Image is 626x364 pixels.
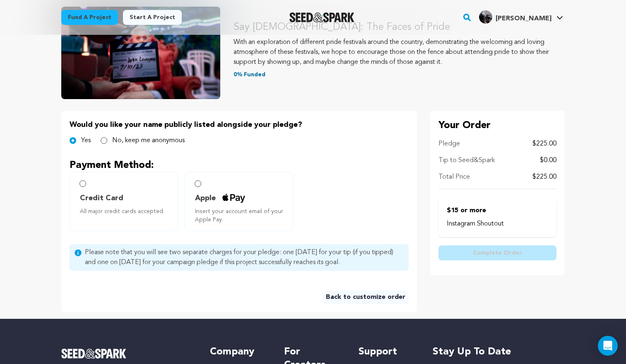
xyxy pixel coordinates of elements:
[598,336,618,356] div: Open Intercom Messenger
[210,345,267,359] h5: Company
[81,136,91,146] label: Yes
[80,192,123,204] span: Credit Card
[112,136,185,146] label: No, keep me anonymous
[234,70,565,79] p: 0% Funded
[438,155,495,165] p: Tip to Seed&Spark
[61,7,220,99] img: Say Gay: The Faces of Pride image
[433,345,565,359] h5: Stay up to date
[477,9,565,24] a: Benjamin K.'s Profile
[447,219,548,229] p: Instagram Shoutout
[61,349,193,359] a: Seed&Spark Homepage
[438,139,460,149] p: Pledge
[540,155,556,165] p: $0.00
[70,119,409,131] p: Would you like your name publicly listed alongside your pledge?
[438,245,556,260] button: Complete Order
[447,206,548,216] p: $15 or more
[289,12,354,22] img: Seed&Spark Logo Dark Mode
[359,345,416,359] h5: Support
[70,159,409,172] p: Payment Method:
[234,37,565,67] p: With an exploration of different pride festivals around the country, demonstrating the welcoming ...
[195,207,286,224] span: Insert your account email of your Apple Pay.
[85,248,404,267] span: Please note that you will see two separate charges for your pledge: one [DATE] for your tip (if y...
[473,249,522,257] span: Complete Order
[289,12,354,22] a: Seed&Spark Homepage
[323,291,409,304] a: Back to customize order
[479,10,551,24] div: Benjamin K.'s Profile
[532,139,556,149] p: $225.00
[195,192,216,204] span: Apple
[222,194,245,203] img: credit card icons
[123,10,182,25] a: Start a project
[477,9,565,26] span: Benjamin K.'s Profile
[80,207,171,216] span: All major credit cards accepted.
[479,10,492,24] img: bde6e4e3585cc5a4.jpg
[61,349,126,359] img: Seed&Spark Logo
[496,15,551,22] span: [PERSON_NAME]
[438,172,470,182] p: Total Price
[532,172,556,182] p: $225.00
[61,10,118,25] a: Fund a project
[438,119,556,132] p: Your Order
